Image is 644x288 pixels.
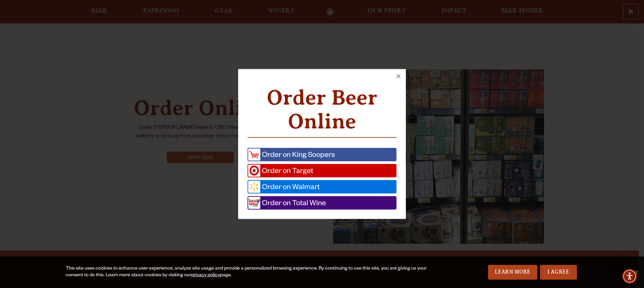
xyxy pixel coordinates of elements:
[260,197,326,209] span: Order on Total Wine
[191,273,220,278] a: privacy policy
[248,181,260,193] img: Wall-Mart.png
[260,165,313,177] span: Order on Target
[248,180,396,193] a: Order on Walmart (opens in a new window)
[540,265,577,280] a: I Agree
[260,181,320,193] span: Order on Walmart
[248,86,396,133] h2: Order Beer Online
[622,269,637,284] div: Accessibility Menu
[248,164,396,177] a: Order on Target (opens in a new window)
[248,149,260,161] img: kingsp.png
[66,266,432,279] div: This site uses cookies to enhance user experience, analyze site usage and provide a personalized ...
[248,197,260,209] img: R.jpg
[391,69,406,84] button: ×
[248,148,396,161] a: Order on King Soopers (opens in a new window)
[488,265,537,280] a: Learn More
[248,165,260,177] img: Target.png
[248,196,396,210] a: Order on Total Wine (opens in a new window)
[260,149,335,161] span: Order on King Soopers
